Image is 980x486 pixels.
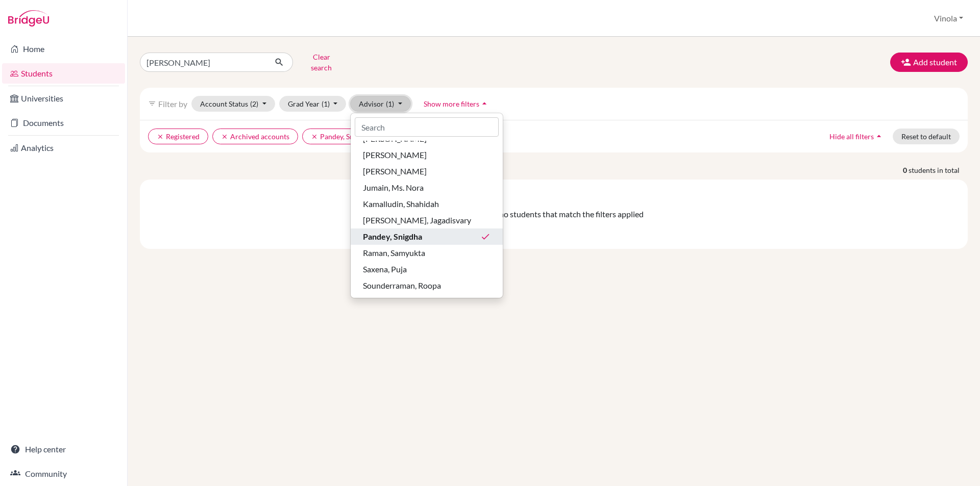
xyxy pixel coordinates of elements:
a: Analytics [2,138,125,158]
a: Community [2,464,125,484]
button: Reset to default [893,129,960,144]
button: Show more filtersarrow_drop_up [415,96,498,112]
button: Clear search [293,49,350,75]
button: Jumain, Ms. Nora [351,180,503,196]
span: (2) [250,99,258,108]
button: Hide all filtersarrow_drop_up [821,129,893,144]
span: Saxena, Puja [363,263,407,275]
span: Pandey, Snigdha [363,231,422,243]
i: clear [311,133,318,140]
i: clear [221,133,228,140]
button: [PERSON_NAME] [351,147,503,163]
span: Raman, Samyukta [363,247,425,259]
button: [PERSON_NAME], Jagadisvary [351,212,503,228]
span: Kamalludin, Shahidah [363,198,439,210]
span: Sounderraman, Roopa [363,279,441,292]
span: [PERSON_NAME] [363,165,427,177]
i: clear [157,133,164,140]
span: Hide all filters [829,132,874,141]
a: Students [2,63,125,84]
input: Find student by name... [140,53,266,72]
i: filter_list [148,99,156,108]
button: Raman, Samyukta [351,245,503,261]
span: [PERSON_NAME], Jagadisvary [363,214,471,226]
i: done [480,232,491,242]
i: arrow_drop_up [874,131,884,141]
button: clearPandey, Snigdha [302,129,380,144]
span: students in total [909,165,968,175]
span: Jumain, Ms. Nora [363,182,424,194]
a: Universities [2,88,125,109]
input: Search [355,117,499,137]
a: Home [2,39,125,59]
div: There are no students that match the filters applied [148,208,960,220]
button: Add student [890,53,968,72]
button: Saxena, Puja [351,261,503,277]
span: [PERSON_NAME] [363,149,427,161]
button: Pandey, Snigdhadone [351,228,503,245]
button: Account Status(2) [191,96,275,112]
button: Vinola [929,9,968,28]
i: arrow_drop_up [479,98,489,109]
span: (1) [386,99,394,108]
a: Documents [2,113,125,133]
span: Show more filters [424,99,479,108]
button: Kamalludin, Shahidah [351,196,503,212]
a: Help center [2,439,125,459]
span: (1) [322,99,330,108]
button: clearArchived accounts [212,129,298,144]
button: Grad Year(1) [279,96,347,112]
button: clearRegistered [148,129,208,144]
button: Sounderraman, Roopa [351,277,503,294]
div: Advisor(1) [350,113,503,298]
button: [PERSON_NAME] [351,163,503,180]
strong: 0 [903,165,909,175]
img: Bridge-U [8,10,49,27]
button: Advisor(1) [350,96,411,112]
span: Filter by [158,99,187,109]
